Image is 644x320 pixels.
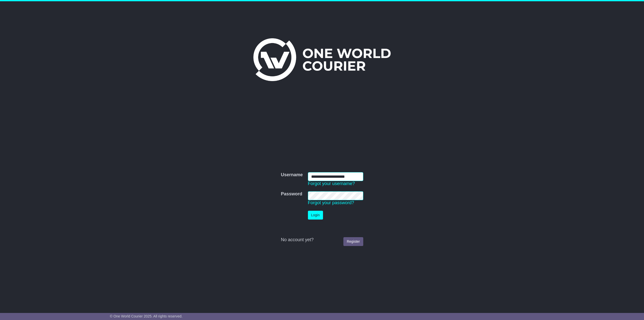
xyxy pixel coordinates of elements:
[308,200,354,205] a: Forgot your password?
[308,211,323,220] button: Login
[308,181,355,186] a: Forgot your username?
[343,237,363,246] a: Register
[110,314,183,318] span: © One World Courier 2025. All rights reserved.
[281,172,303,178] label: Username
[281,237,363,243] div: No account yet?
[253,38,391,81] img: One World
[281,191,302,197] label: Password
